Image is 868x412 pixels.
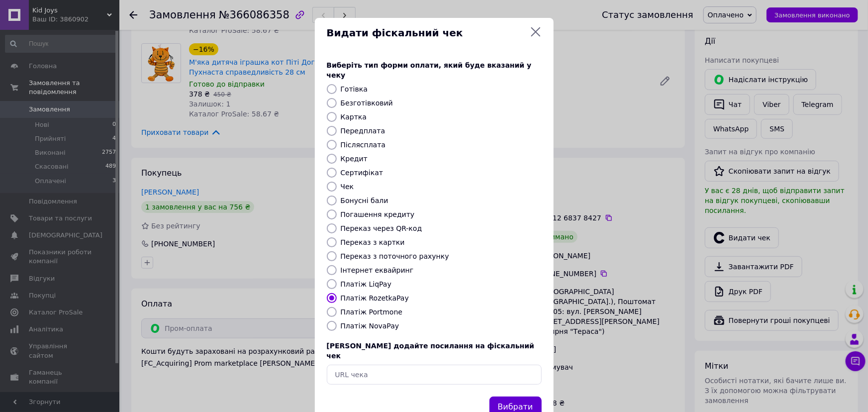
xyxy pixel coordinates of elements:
input: URL чека [327,365,542,385]
label: Післясплата [341,141,386,149]
label: Інтернет еквайринг [341,266,414,274]
span: [PERSON_NAME] додайте посилання на фіскальний чек [327,342,535,360]
label: Погашення кредиту [341,210,415,218]
span: Видати фіскальний чек [327,26,526,40]
span: Виберіть тип форми оплати, який буде вказаний у чеку [327,61,532,79]
label: Платіж NovaPay [341,322,399,330]
label: Переказ з поточного рахунку [341,252,449,260]
label: Платіж LiqPay [341,280,391,288]
label: Картка [341,113,367,121]
label: Переказ з картки [341,238,405,246]
label: Платіж Portmone [341,308,403,316]
label: Передплата [341,127,386,135]
label: Готівка [341,85,368,93]
label: Чек [341,183,354,191]
label: Безготівковий [341,99,393,107]
label: Платіж RozetkaPay [341,294,409,302]
label: Сертифікат [341,169,384,177]
label: Переказ через QR-код [341,224,422,232]
label: Бонусні бали [341,197,388,205]
label: Кредит [341,155,368,163]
